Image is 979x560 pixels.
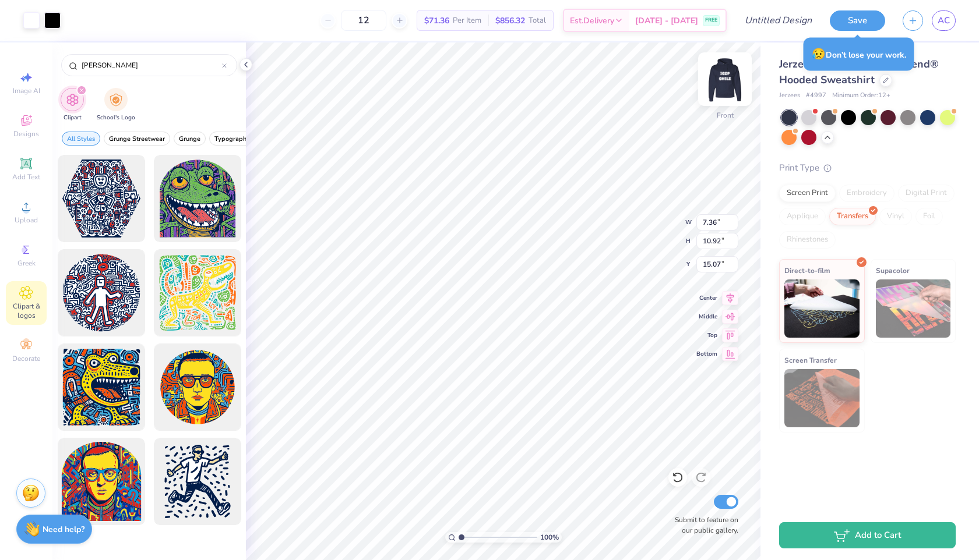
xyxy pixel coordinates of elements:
div: Applique [779,208,826,225]
span: 😥 [812,47,826,62]
span: # 4997 [806,91,826,101]
input: – – [341,10,386,31]
div: Transfers [829,208,876,225]
button: filter button [97,88,135,122]
span: [DATE] - [DATE] [635,15,698,27]
img: Direct-to-film [784,279,860,338]
img: School's Logo Image [110,93,122,107]
span: Center [696,294,717,302]
span: FREE [705,16,717,24]
span: Image AI [13,86,40,95]
span: $856.32 [495,15,525,27]
span: AC [938,14,950,27]
span: Bottom [696,350,717,358]
strong: Need help? [43,524,84,535]
button: Add to Cart [779,522,956,548]
div: Digital Print [898,185,955,202]
div: Foil [915,208,943,225]
span: Clipart [64,114,82,122]
img: Screen Transfer [784,369,860,427]
div: filter for Clipart [61,88,84,122]
span: All Styles [67,134,95,143]
span: 100 % [540,532,559,543]
span: Add Text [12,172,40,182]
div: Vinyl [879,208,912,225]
span: Jerzees Super Sweats Nublend® Hooded Sweatshirt [779,57,939,87]
span: Total [529,15,546,27]
img: Front [702,56,748,102]
input: Try "Stars" [80,59,222,71]
span: Decorate [12,354,40,363]
div: filter for School's Logo [97,88,135,122]
img: Supacolor [876,279,951,338]
span: Screen Transfer [784,354,837,366]
button: filter button [174,132,206,146]
button: filter button [62,132,100,146]
div: Screen Print [779,185,836,202]
button: filter button [209,132,255,146]
img: Clipart Image [66,93,79,107]
span: $71.36 [424,15,449,27]
span: Direct-to-film [784,264,830,277]
div: Rhinestones [779,231,836,249]
span: Minimum Order: 12 + [832,91,890,101]
span: School's Logo [97,114,135,122]
div: Print Type [779,161,956,175]
span: Supacolor [876,264,910,277]
span: Top [696,331,717,339]
span: Clipart & logos [6,302,47,320]
button: filter button [61,88,84,122]
span: Grunge Streetwear [109,134,165,143]
div: Don’t lose your work. [804,38,914,71]
span: Upload [15,215,38,225]
span: Per Item [453,15,481,27]
input: Untitled Design [735,9,821,32]
span: Middle [696,313,717,321]
span: Jerzees [779,91,800,101]
a: AC [932,10,956,31]
button: Save [830,10,885,31]
span: Greek [17,258,36,268]
span: Grunge [179,134,200,143]
div: Embroidery [839,185,895,202]
span: Est. Delivery [570,15,614,27]
span: Typography [214,134,250,143]
div: Front [717,110,734,120]
label: Submit to feature on our public gallery. [668,515,738,536]
button: filter button [104,132,170,146]
span: Designs [13,129,39,139]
